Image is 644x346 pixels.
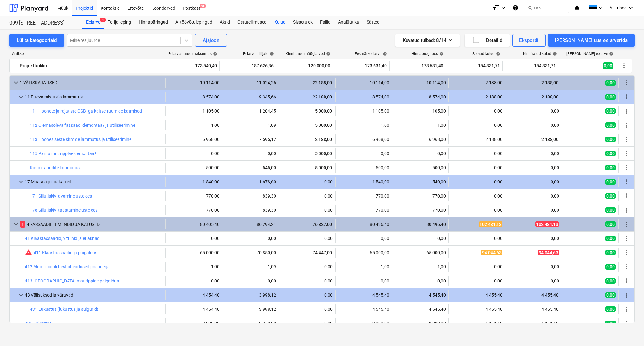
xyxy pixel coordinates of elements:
div: 0,00 [508,193,559,198]
div: 80 496,40 [395,222,446,227]
div: 0,00 [451,123,502,128]
div: 4 455,40 [451,293,502,298]
span: Rohkem tegevusi [623,192,630,200]
div: Alltöövõtulepingud [172,16,216,29]
div: 0,00 [281,236,333,241]
span: keyboard_arrow_down [12,79,20,87]
div: 65 000,00 [168,250,219,255]
div: 1,00 [168,123,219,128]
a: Ruumitarindite lammutus [30,165,80,170]
div: Ajajoon [203,36,219,44]
div: 0,00 [281,293,333,298]
div: 0,00 [508,109,559,114]
span: 102 481,13 [535,221,559,227]
i: Abikeskus [512,4,519,12]
a: Analüütika [334,16,363,29]
div: 4 545,40 [395,307,446,312]
span: 0,00 [605,122,616,128]
div: 65 000,00 [395,250,446,255]
span: Rohkem tegevusi [623,263,630,271]
button: Ekspordi [512,34,545,47]
div: 0,00 [281,321,333,326]
span: 0,00 [605,80,616,86]
span: 94 044,63 [481,250,502,255]
span: Rohkem tegevusi [623,206,630,214]
span: 0,00 [605,264,616,270]
div: Kuvatud tulbad : 8/14 [403,36,452,44]
span: Rohkem tegevusi [623,291,630,299]
span: 0,00 [605,137,616,142]
div: 3 000,00 [395,321,446,326]
a: Failid [316,16,334,29]
div: 4 545,40 [338,293,389,298]
div: 0,00 [168,151,219,156]
button: Detailid [465,34,510,47]
div: 0,00 [395,278,446,283]
div: 8 574,00 [338,94,389,99]
span: keyboard_arrow_down [17,291,25,299]
span: Rohkem tegevusi [623,235,630,242]
div: 10 114,00 [168,80,219,85]
a: 41 Klaasfassaadid, vitriinid ja eriaknad [25,236,100,241]
div: 0,00 [338,278,389,283]
div: 1 151,10 [451,321,502,326]
span: help [495,52,500,56]
div: 173 540,40 [166,61,217,71]
div: 770,00 [395,193,446,198]
div: 770,00 [168,208,219,213]
div: 0,00 [508,165,559,170]
div: 1,00 [395,264,446,269]
span: 0,00 [605,151,616,156]
iframe: Chat Widget [613,316,644,346]
span: Rohkem tegevusi [623,150,630,157]
i: keyboard_arrow_down [627,4,635,12]
span: 0,00 [605,306,616,312]
i: format_size [492,4,500,12]
span: keyboard_arrow_down [12,220,20,228]
div: 3 000,00 [338,321,389,326]
div: 17 Maa-ala pinnakatted [25,177,163,187]
span: 22 188,00 [312,80,333,85]
div: 0,00 [281,193,333,198]
div: 4 454,40 [168,293,219,298]
div: 1,09 [225,264,276,269]
span: 2 188,00 [541,80,559,85]
a: Ostutellimused [234,16,270,29]
div: Kulud [270,16,289,29]
div: 500,00 [395,165,446,170]
span: 0,00 [605,94,616,100]
span: 2 188,00 [314,137,333,142]
span: help [438,52,444,56]
div: Lülita kategooriaid [17,36,57,44]
div: 11 024,26 [225,80,276,85]
span: 9+ [200,4,206,8]
div: 80 405,40 [168,222,219,227]
div: 0,00 [451,165,502,170]
div: Detailid [472,36,502,44]
div: 770,00 [395,208,446,213]
a: Eelarve5 [82,16,104,29]
div: Sissetulek [289,16,316,29]
a: Sätted [363,16,383,29]
i: keyboard_arrow_down [597,4,604,12]
a: Tellija leping [104,16,135,29]
button: [PERSON_NAME] uus eelarverida [548,34,635,47]
div: 0,00 [451,151,502,156]
span: 5 000,00 [314,109,333,114]
div: 70 850,00 [225,250,276,255]
div: 0,00 [451,179,502,184]
span: help [381,52,387,56]
span: Rohkem tegevusi [623,305,630,313]
span: 0,00 [605,108,616,114]
div: 10 114,00 [395,80,446,85]
span: 2 188,00 [541,94,559,99]
a: 431 Lukustus [25,321,52,326]
span: Rohkem tegevusi [623,178,630,186]
div: 0,00 [451,193,502,198]
div: 187 626,36 [222,61,274,71]
div: 0,00 [508,236,559,241]
div: Hinnaprognoos [411,52,444,56]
